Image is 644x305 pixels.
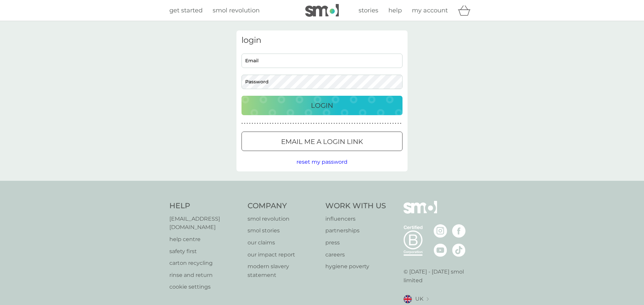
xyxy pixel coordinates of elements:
[169,6,203,15] a: get started
[404,201,437,224] img: smol
[404,268,475,285] p: © [DATE] - [DATE] smol limited
[169,201,241,211] h4: Help
[349,122,350,125] p: ●
[359,6,378,15] a: stories
[248,226,319,235] a: smol stories
[265,122,266,125] p: ●
[339,122,340,125] p: ●
[382,122,383,125] p: ●
[325,215,386,223] a: influencers
[259,122,261,125] p: ●
[341,122,342,125] p: ●
[297,159,347,165] span: reset my password
[369,122,371,125] p: ●
[306,122,307,125] p: ●
[241,35,402,45] h3: login
[248,262,319,279] p: modern slavery statement
[452,243,466,257] img: visit the smol Tiktok page
[169,259,241,268] a: carton recycling
[331,122,332,125] p: ●
[434,243,447,257] img: visit the smol Youtube page
[285,122,286,125] p: ●
[427,297,429,301] img: select a new location
[404,295,412,303] img: UK flag
[241,96,402,115] button: Login
[387,122,389,125] p: ●
[400,122,401,125] p: ●
[293,122,294,125] p: ●
[362,122,363,125] p: ●
[262,122,263,125] p: ●
[311,100,333,111] p: Login
[354,122,356,125] p: ●
[248,250,319,259] a: our impact report
[372,122,373,125] p: ●
[325,226,386,235] a: partnerships
[298,122,299,125] p: ●
[169,283,241,291] p: cookie settings
[270,122,271,125] p: ●
[267,122,268,125] p: ●
[254,122,256,125] p: ●
[380,122,381,125] p: ●
[344,122,345,125] p: ●
[325,250,386,259] a: careers
[390,122,391,125] p: ●
[385,122,386,125] p: ●
[305,4,339,17] img: smol
[277,122,279,125] p: ●
[395,122,396,125] p: ●
[325,262,386,271] p: hygiene poverty
[412,6,448,15] a: my account
[290,122,291,125] p: ●
[280,122,281,125] p: ●
[244,122,246,125] p: ●
[334,122,335,125] p: ●
[248,215,319,223] a: smol revolution
[297,158,347,166] button: reset my password
[169,215,241,232] a: [EMAIL_ADDRESS][DOMAIN_NAME]
[247,122,248,125] p: ●
[295,122,297,125] p: ●
[252,122,253,125] p: ●
[325,201,386,211] h4: Work With Us
[257,122,258,125] p: ●
[169,271,241,280] a: rinse and return
[375,122,376,125] p: ●
[352,122,353,125] p: ●
[321,122,322,125] p: ●
[323,122,325,125] p: ●
[364,122,366,125] p: ●
[169,7,203,14] span: get started
[392,122,394,125] p: ●
[169,247,241,256] p: safety first
[275,122,276,125] p: ●
[326,122,327,125] p: ●
[458,4,475,17] div: basket
[325,238,386,247] a: press
[300,122,302,125] p: ●
[359,122,361,125] p: ●
[169,235,241,244] a: help centre
[357,122,358,125] p: ●
[303,122,304,125] p: ●
[434,224,447,238] img: visit the smol Instagram page
[377,122,378,125] p: ●
[287,122,289,125] p: ●
[281,136,363,147] p: Email me a login link
[249,122,251,125] p: ●
[282,122,284,125] p: ●
[336,122,337,125] p: ●
[248,238,319,247] a: our claims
